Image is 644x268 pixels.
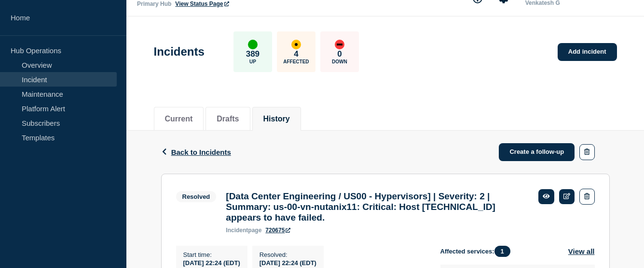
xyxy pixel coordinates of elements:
span: incident [226,227,248,234]
a: Add incident [558,43,617,61]
button: History [263,115,290,123]
h3: [Data Center Engineering / US00 - Hypervisors] | Severity: 2 | Summary: us-00-vn-nutanix11: Criti... [226,191,529,223]
a: Create a follow-up [499,143,575,161]
span: [DATE] 22:24 (EDT) [183,259,240,267]
div: up [248,40,258,49]
button: Drafts [217,115,239,123]
span: 1 [494,246,510,257]
h1: Incidents [154,45,205,59]
p: Primary Hub [137,0,171,7]
span: Back to Incidents [171,148,231,156]
p: Affected [283,59,309,64]
button: View all [568,246,595,257]
a: 720675 [265,227,290,234]
span: Resolved [176,191,217,202]
div: affected [291,40,301,49]
a: View Status Page [175,0,229,7]
p: 389 [246,49,260,59]
span: [DATE] 22:24 (EDT) [260,259,316,267]
span: Affected services: [440,246,515,257]
button: Back to Incidents [161,148,231,156]
p: Start time : [183,251,240,258]
div: down [335,40,344,49]
p: 4 [294,49,298,59]
p: Resolved : [260,251,316,258]
p: 0 [337,49,342,59]
p: Up [249,59,256,64]
p: Down [332,59,347,64]
p: page [226,227,261,234]
button: Current [165,115,193,123]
